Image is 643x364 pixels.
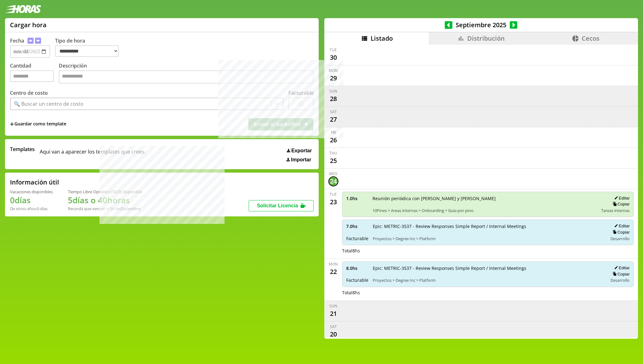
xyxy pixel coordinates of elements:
[328,309,338,319] div: 21
[291,148,312,154] span: Exportar
[328,267,338,277] div: 22
[329,171,337,176] div: Wed
[328,94,338,104] div: 28
[328,197,338,207] div: 23
[328,135,338,145] div: 26
[346,223,368,229] span: 7.0 hs
[10,121,66,128] span: +Guardar como template
[329,150,337,156] div: Thu
[328,53,338,63] div: 30
[453,21,510,29] span: Septiembre 2025
[330,192,337,197] div: Tue
[346,277,368,283] span: Facturable
[10,21,47,29] h1: Cargar hora
[611,271,630,277] button: Copiar
[55,45,119,57] select: Tipo de hora
[10,70,54,82] input: Cantidad
[68,189,142,195] div: Tiempo Libre Optativo (TiLO) disponible
[611,230,630,235] button: Copiar
[328,329,338,339] div: 20
[346,235,368,241] span: Facturable
[372,195,597,201] span: Reunión periódica con [PERSON_NAME] y [PERSON_NAME]
[373,236,604,241] span: Proyectos > Degree Inc > Platform
[59,70,314,83] textarea: Descripción
[40,146,145,163] span: Aqui van a aparecer los templates que crees.
[330,324,337,329] div: Sat
[291,157,311,163] span: Importar
[373,265,604,271] span: Epic: METRIC-3537 - Review Responses Simple Report / Internal Meetings
[10,62,59,85] label: Cantidad
[346,195,368,201] span: 1.0 hs
[342,290,634,296] div: Total 8 hs
[612,265,630,270] button: Editar
[330,47,337,53] div: Tue
[610,236,630,241] span: Desarrollo
[329,261,338,267] div: Mon
[329,88,337,94] div: Sun
[328,114,338,124] div: 27
[10,206,53,211] div: De otros años: 0 días
[59,62,314,85] label: Descripción
[249,200,314,211] button: Solicitar Licencia
[371,34,393,43] span: Listado
[55,37,124,58] label: Tipo de hora
[329,303,337,309] div: Sun
[288,89,314,96] label: Facturable
[329,68,338,73] div: Mon
[10,146,35,153] span: Templates
[611,201,630,207] button: Copiar
[10,37,24,44] label: Fecha
[120,206,140,211] b: Diciembre
[10,195,53,206] h1: 0 días
[285,148,314,154] button: Exportar
[257,203,298,208] span: Solicitar Licencia
[10,189,53,195] div: Vacaciones disponibles
[331,130,336,135] div: Fri
[342,248,634,254] div: Total 8 hs
[373,277,604,283] span: Proyectos > Degree Inc > Platform
[68,206,142,211] div: Recordá que vencen a fin de
[10,178,59,186] h2: Información útil
[328,156,338,166] div: 25
[14,100,84,107] div: 🔍 Buscar un centro de costo
[467,34,505,43] span: Distribución
[328,176,338,186] div: 24
[373,223,604,229] span: Epic: METRIC-3537 - Review Responses Simple Report / Internal Meetings
[372,208,597,213] span: 10Pines > Areas internas > Onboarding > Guia por pino
[324,45,638,338] div: scrollable content
[346,265,368,271] span: 8.0 hs
[68,195,142,206] h1: 5 días o 40 horas
[328,73,338,83] div: 29
[330,109,337,114] div: Sat
[612,223,630,229] button: Editar
[10,121,14,128] span: +
[5,5,41,13] img: logotipo
[582,34,600,43] span: Cecos
[10,89,48,96] label: Centro de costo
[610,277,630,283] span: Desarrollo
[612,195,630,201] button: Editar
[601,208,630,213] span: Tareas internas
